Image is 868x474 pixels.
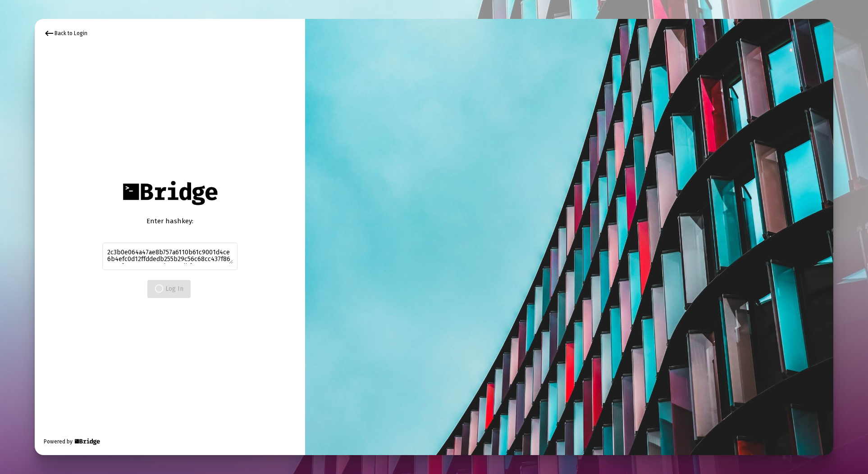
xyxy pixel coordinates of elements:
[73,437,101,446] img: Bridge Financial Technology Logo
[118,176,221,210] img: Bridge Financial Technology Logo
[102,217,238,226] div: Enter hashkey:
[155,285,183,293] span: Log In
[44,437,101,446] div: Powered by
[147,280,191,298] button: Log In
[44,28,87,39] div: Back to Login
[44,28,55,39] mat-icon: keyboard_backspace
